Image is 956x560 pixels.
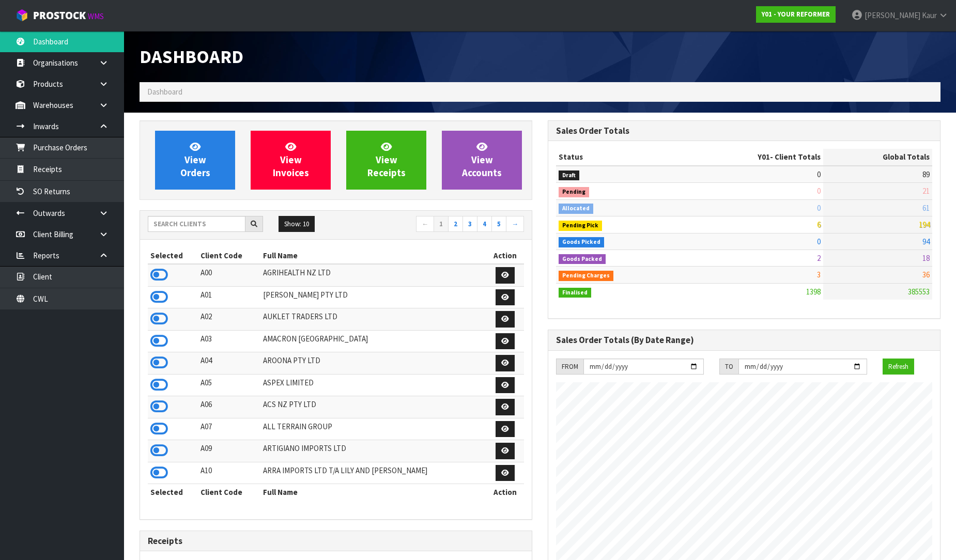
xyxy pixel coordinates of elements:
[559,237,604,247] span: Goods Picked
[922,10,937,20] span: Kaur
[559,271,613,281] span: Pending Charges
[681,149,823,165] th: - Client Totals
[559,170,579,181] span: Draft
[559,221,602,231] span: Pending Pick
[491,216,506,232] a: 5
[823,149,932,165] th: Global Totals
[198,374,260,396] td: A05
[198,247,260,264] th: Client Code
[556,126,932,136] h3: Sales Order Totals
[148,536,524,546] h3: Receipts
[462,141,502,179] span: View Accounts
[260,418,486,440] td: ALL TERRAIN GROUP
[756,6,836,23] a: Y01 - YOUR REFORMER
[448,216,463,232] a: 2
[922,203,930,213] span: 61
[88,11,104,21] small: WMS
[198,396,260,418] td: A06
[477,216,492,232] a: 4
[198,352,260,375] td: A04
[559,204,593,214] span: Allocated
[198,330,260,352] td: A03
[155,131,235,190] a: ViewOrders
[559,288,591,298] span: Finalised
[367,141,406,179] span: View Receipts
[273,141,309,179] span: View Invoices
[198,462,260,484] td: A10
[260,247,486,264] th: Full Name
[922,253,930,263] span: 18
[556,335,932,345] h3: Sales Order Totals (By Date Range)
[922,186,930,196] span: 21
[486,484,524,501] th: Action
[198,286,260,308] td: A01
[806,287,821,297] span: 1398
[260,462,486,484] td: ARRA IMPORTS LTD T/A LILY AND [PERSON_NAME]
[486,247,524,264] th: Action
[559,187,589,197] span: Pending
[883,359,914,375] button: Refresh
[817,237,821,246] span: 0
[16,9,28,22] img: cube-alt.png
[762,10,830,19] strong: Y01 - YOUR REFORMER
[556,149,681,165] th: Status
[260,374,486,396] td: ASPEX LIMITED
[198,440,260,462] td: A09
[817,169,821,179] span: 0
[260,352,486,375] td: AROONA PTY LTD
[817,253,821,263] span: 2
[817,270,821,279] span: 3
[198,484,260,501] th: Client Code
[556,359,583,375] div: FROM
[260,264,486,286] td: AGRIHEALTH NZ LTD
[148,216,245,232] input: Search clients
[865,10,920,20] span: [PERSON_NAME]
[147,87,182,97] span: Dashboard
[817,186,821,196] span: 0
[140,45,243,68] span: Dashboard
[33,9,86,22] span: ProStock
[919,220,930,229] span: 194
[260,308,486,331] td: AUKLET TRADERS LTD
[908,287,930,297] span: 385553
[148,247,198,264] th: Selected
[344,216,524,234] nav: Page navigation
[416,216,434,232] a: ←
[462,216,477,232] a: 3
[434,216,449,232] a: 1
[442,131,522,190] a: ViewAccounts
[279,216,315,232] button: Show: 10
[260,484,486,501] th: Full Name
[922,270,930,279] span: 36
[260,330,486,352] td: AMACRON [GEOGRAPHIC_DATA]
[198,418,260,440] td: A07
[260,286,486,308] td: [PERSON_NAME] PTY LTD
[922,169,930,179] span: 89
[198,308,260,331] td: A02
[148,484,198,501] th: Selected
[719,359,738,375] div: TO
[180,141,210,179] span: View Orders
[922,237,930,246] span: 94
[817,220,821,229] span: 6
[198,264,260,286] td: A00
[346,131,426,190] a: ViewReceipts
[817,203,821,213] span: 0
[260,396,486,418] td: ACS NZ PTY LTD
[506,216,524,232] a: →
[559,254,606,265] span: Goods Packed
[251,131,331,190] a: ViewInvoices
[260,440,486,462] td: ARTIGIANO IMPORTS LTD
[758,152,770,162] span: Y01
